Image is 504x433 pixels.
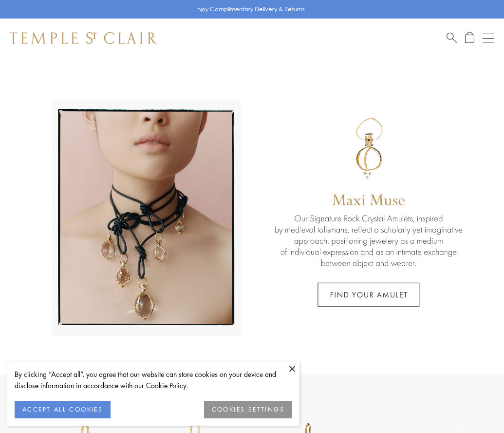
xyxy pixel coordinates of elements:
button: COOKIES SETTINGS [204,401,292,418]
a: Search [447,32,457,44]
button: ACCEPT ALL COOKIES [15,401,111,418]
button: Open navigation [483,32,494,44]
img: Temple St. Clair [10,32,157,44]
div: By clicking “Accept all”, you agree that our website can store cookies on your device and disclos... [15,369,292,391]
p: Enjoy Complimentary Delivery & Returns [194,4,305,14]
a: Open Shopping Bag [465,32,474,44]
